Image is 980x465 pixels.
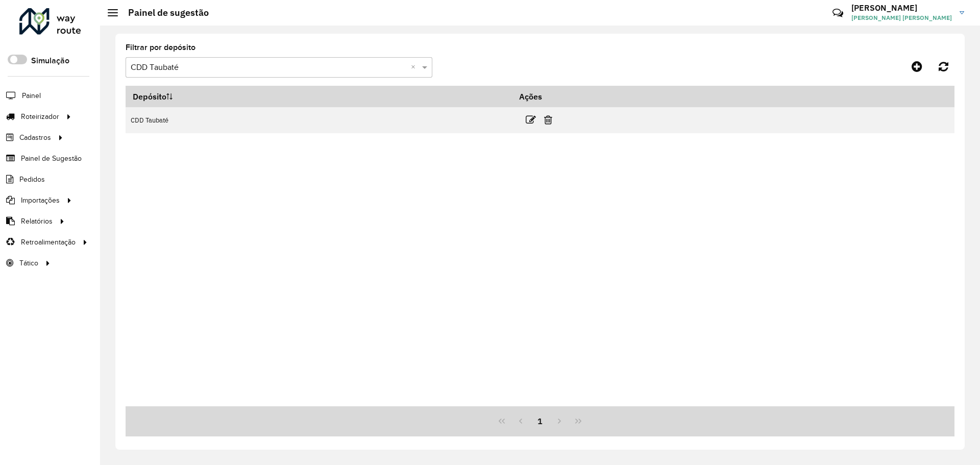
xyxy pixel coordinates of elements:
[126,86,512,107] th: Depósito
[22,90,41,101] span: Painel
[530,411,550,431] button: 1
[526,113,536,127] a: Editar
[21,237,76,248] span: Retroalimentação
[19,258,38,268] span: Tático
[21,216,53,227] span: Relatórios
[19,174,45,185] span: Pedidos
[19,132,51,143] span: Cadastros
[851,3,952,13] h3: [PERSON_NAME]
[21,153,82,164] span: Painel de Sugestão
[126,107,512,133] td: CDD Taubaté
[21,195,60,206] span: Importações
[126,41,195,54] label: Filtrar por depósito
[411,61,420,74] span: Clear all
[21,111,59,122] span: Roteirizador
[827,2,849,24] a: Contato Rápido
[31,55,69,67] label: Simulação
[118,7,209,18] h2: Painel de sugestão
[512,86,574,107] th: Ações
[544,113,552,127] a: Excluir
[851,13,952,22] span: [PERSON_NAME] [PERSON_NAME]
